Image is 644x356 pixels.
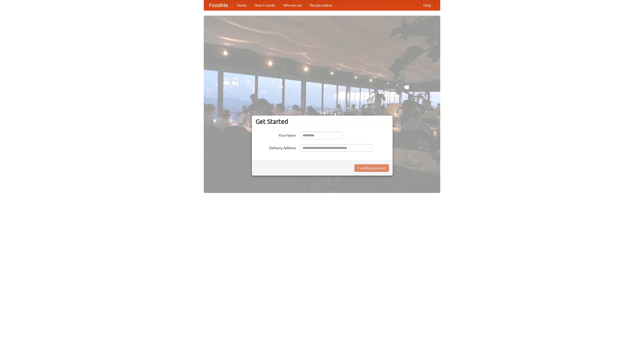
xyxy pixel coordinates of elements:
a: Help [419,0,435,10]
a: FoodMe [204,0,233,10]
a: How it works [251,0,279,10]
label: Your Name [256,132,296,138]
h3: Get Started [256,118,389,125]
a: Who we are [279,0,306,10]
a: Home [233,0,251,10]
label: Delivery Address [256,144,296,150]
button: Find Restaurants! [354,164,389,172]
a: Recipe videos [306,0,336,10]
